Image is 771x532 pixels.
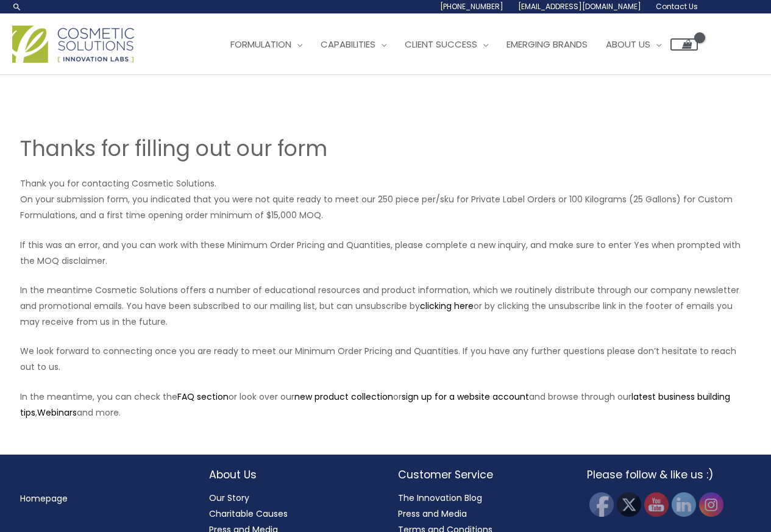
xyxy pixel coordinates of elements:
nav: Menu [20,491,185,506]
a: Search icon link [12,2,22,12]
a: Homepage [20,492,68,505]
a: Capabilities [311,26,396,63]
span: About Us [606,38,650,51]
a: sign up for a website account [402,391,529,403]
h2: Please follow & like us :) [587,467,751,483]
a: Emerging Brands [497,26,597,63]
a: Press and Media [398,508,467,520]
a: About Us [597,26,670,63]
p: In the meantime Cosmetic Solutions offers a number of educational resources and product informati... [20,282,751,330]
a: Our Story [209,492,249,504]
img: Cosmetic Solutions Logo [12,26,134,63]
span: Emerging Brands [506,38,588,51]
h1: Thanks for filling out our form [20,133,751,163]
a: new product collection [294,391,393,403]
span: Capabilities [321,38,375,51]
p: Thank you for contacting Cosmetic Solutions. On your submission form, you indicated that you were... [20,176,751,223]
nav: Site Navigation [212,26,698,63]
a: FAQ section [177,391,229,403]
span: [EMAIL_ADDRESS][DOMAIN_NAME] [518,1,641,12]
a: Charitable Causes [209,508,288,520]
h2: About Us [209,467,374,483]
p: If this was an error, and you can work with these Minimum Order Pricing and Quantities, please co... [20,237,751,269]
a: Formulation [221,26,311,63]
span: Formulation [230,38,291,51]
h2: Customer Service [398,467,563,483]
img: Twitter [617,492,641,517]
p: We look forward to connecting once you are ready to meet our Minimum Order Pricing and Quantities... [20,343,751,375]
img: Facebook [589,492,614,517]
a: The Innovation Blog [398,492,482,504]
p: In the meantime, you can check the or look over our or and browse through our , and more. [20,389,751,420]
span: [PHONE_NUMBER] [440,1,503,12]
span: Contact Us [656,1,698,12]
a: clicking here [420,300,474,312]
a: View Shopping Cart, empty [670,38,698,51]
a: latest business building tips [20,391,730,419]
a: Webinars [37,406,77,419]
span: Client Success [405,38,477,51]
a: Client Success [396,26,497,63]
